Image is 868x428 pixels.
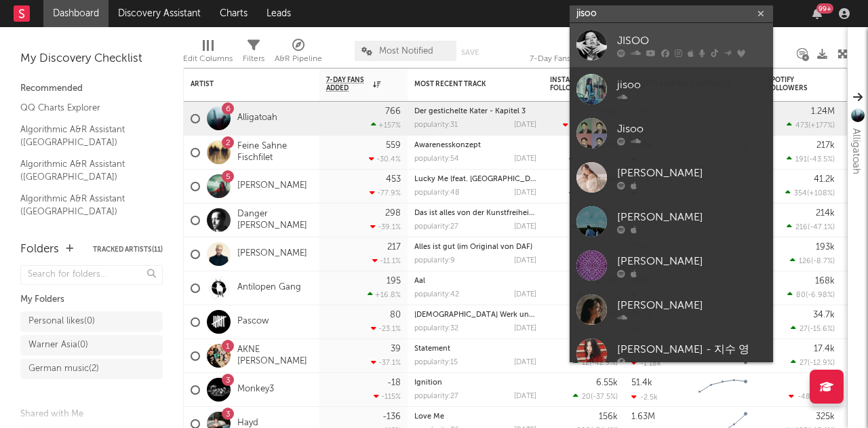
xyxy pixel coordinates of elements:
[237,141,313,164] a: Feine Sahne Fischfilet
[810,122,833,130] span: +177 %
[794,190,807,197] span: 354
[414,121,458,129] div: popularity: 31
[20,51,163,67] div: My Discovery Checklist
[370,189,401,197] div: -77.9 %
[414,176,536,183] div: Lucky Me (feat. Wonstein)
[386,141,401,150] div: 559
[414,413,536,421] div: Love Me
[20,81,163,97] div: Recommended
[414,108,536,115] div: Der gestichelte Kater - Kapitel 3
[514,223,536,231] div: [DATE]
[20,406,163,423] div: Shared with Me
[795,122,808,130] span: 473
[414,80,516,88] div: Most Recent Track
[816,243,835,252] div: 193k
[631,412,655,421] div: 1.63M
[414,210,536,217] div: Das ist alles von der Kunstfreiheit gedeckt - Volkstheater Wien Version
[570,199,773,244] a: [PERSON_NAME]
[617,297,766,313] div: [PERSON_NAME]
[596,378,618,387] div: 6.55k
[570,111,773,155] a: Jisoo
[414,142,536,149] div: Awarenesskonzept
[631,378,652,387] div: 51.4k
[809,190,833,197] span: +108 %
[573,358,618,367] div: ( )
[387,277,401,286] div: 195
[387,243,401,252] div: 217
[20,335,163,355] a: Warner Asia(0)
[20,359,163,379] a: German music(2)
[810,326,833,333] span: -15.6 %
[514,189,536,197] div: [DATE]
[237,316,269,328] a: Pascow
[617,165,766,181] div: [PERSON_NAME]
[809,156,833,163] span: -43.5 %
[20,292,163,308] div: My Folders
[617,77,766,93] div: jisoo
[20,157,149,184] a: Algorithmic A&R Assistant ([GEOGRAPHIC_DATA])
[570,155,773,199] a: [PERSON_NAME]
[461,49,479,56] button: Save
[20,311,163,332] a: Personal likes(0)
[591,359,616,367] span: -42.9 %
[414,379,442,387] a: Ignition
[414,176,549,183] a: Lucky Me (feat. [GEOGRAPHIC_DATA])
[848,128,864,174] div: Alligatoah
[369,155,401,163] div: -30.4 %
[237,209,313,232] a: Danger [PERSON_NAME]
[414,277,425,285] a: Aal
[617,33,766,49] div: JISOO
[368,290,401,299] div: +16.8 %
[530,34,631,73] div: 7-Day Fans Added (7-Day Fans Added)
[797,393,810,401] span: -48
[570,67,773,111] a: jisoo
[414,257,455,265] div: popularity: 9
[191,80,292,88] div: Artist
[796,292,806,299] span: 80
[414,155,459,163] div: popularity: 54
[563,121,618,130] div: ( )
[371,121,401,130] div: +157 %
[617,121,766,137] div: Jisoo
[514,155,536,163] div: [DATE]
[414,277,536,285] div: Aal
[183,51,233,67] div: Edit Columns
[414,345,450,353] a: Statement
[692,373,753,407] svg: Chart title
[814,345,835,353] div: 17.4k
[814,175,835,184] div: 41.2k
[811,107,835,116] div: 1.24M
[810,224,833,231] span: -47.1 %
[414,291,459,298] div: popularity: 42
[617,341,766,357] div: [PERSON_NAME] - 지수 영
[382,412,401,421] div: -136
[570,23,773,67] a: JISOO
[28,361,99,377] div: German music ( 2 )
[414,345,536,353] div: Statement
[28,337,88,353] div: Warner Asia ( 0 )
[183,34,233,73] div: Edit Columns
[800,359,808,367] span: 27
[799,258,811,265] span: 126
[237,180,307,192] a: [PERSON_NAME]
[414,311,536,319] div: Gottes Werk und Teufels Beitrag
[816,412,835,421] div: 325k
[326,76,370,92] span: 7-Day Fans Added
[800,326,808,333] span: 27
[414,189,460,197] div: popularity: 48
[414,325,458,332] div: popularity: 32
[808,292,833,299] span: -6.98 %
[387,378,401,387] div: -18
[20,265,163,285] input: Search for folders...
[617,209,766,225] div: [PERSON_NAME]
[816,141,835,150] div: 217k
[791,324,835,333] div: ( )
[795,156,807,163] span: 191
[514,121,536,129] div: [DATE]
[20,100,149,115] a: QQ Charts Explorer
[816,3,833,14] div: 99 +
[813,311,835,319] div: 34.7k
[631,359,661,368] div: -1.18k
[787,121,835,130] div: ( )
[582,359,589,367] span: 12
